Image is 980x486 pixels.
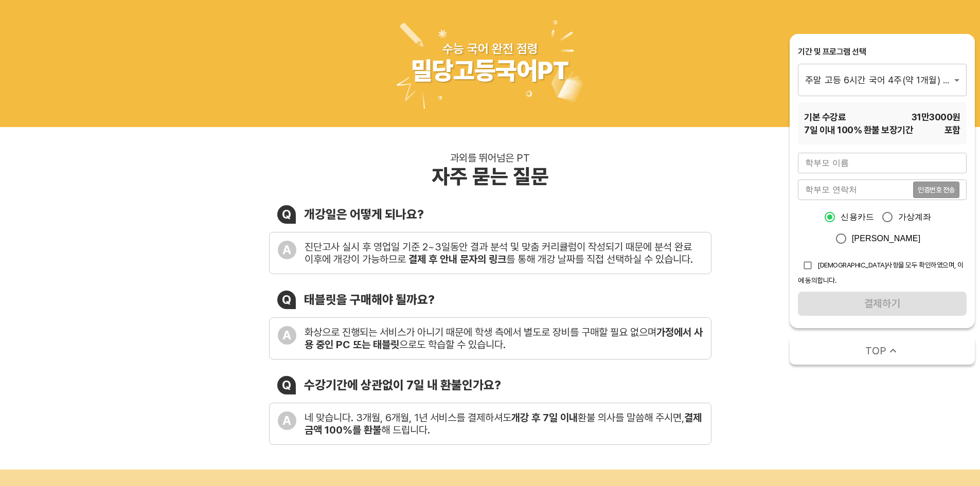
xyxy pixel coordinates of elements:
[790,336,975,365] button: TOP
[432,164,549,189] div: 자주 묻는 질문
[305,326,703,351] b: 가정에서 사용 중인 PC 또는 태블릿
[898,211,932,223] span: 가상계좌
[798,64,967,96] div: 주말 고등 6시간 국어 4주(약 1개월) 특별PT
[278,411,296,430] div: A
[411,56,569,86] div: 밀당고등국어PT
[304,292,435,307] div: 태블릿을 구매해야 될까요?
[305,411,702,436] b: 결제금액 100%를 환불
[278,326,296,345] div: A
[798,261,964,284] span: [DEMOGRAPHIC_DATA]사항을 모두 확인하였으며, 이에 동의합니다.
[304,207,424,222] div: 개강일은 어떻게 되나요?
[305,411,703,436] div: 네 맞습니다. 3개월, 6개월, 1년 서비스를 결제하셔도 환불 의사를 말씀해 주시면, 해 드립니다.
[912,111,960,123] span: 31만3000 원
[798,153,967,173] input: 학부모 이름을 입력해주세요
[450,152,530,164] div: 과외를 뛰어넘은 PT
[408,253,506,265] b: 결제 후 안내 문자의 링크
[852,232,921,245] span: [PERSON_NAME]
[277,205,296,224] div: Q
[945,123,960,136] span: 포함
[305,326,703,351] div: 화상으로 진행되는 서비스가 아니기 때문에 학생 측에서 별도로 장비를 구매할 필요 없으며 으로도 학습할 수 있습니다.
[841,211,874,223] span: 신용카드
[511,411,578,424] b: 개강 후 7일 이내
[865,344,886,358] span: TOP
[804,123,913,136] span: 7 일 이내 100% 환불 보장기간
[798,46,967,58] div: 기간 및 프로그램 선택
[277,376,296,394] div: Q
[442,41,538,56] div: 수능 국어 완전 점령
[804,111,846,123] span: 기본 수강료
[798,179,913,200] input: 학부모 연락처를 입력해주세요
[304,377,501,392] div: 수강기간에 상관없이 7일 내 환불인가요?
[278,241,296,259] div: A
[277,291,296,309] div: Q
[305,241,703,265] div: 진단고사 실시 후 영업일 기준 2~3일동안 결과 분석 및 맞춤 커리큘럼이 작성되기 때문에 분석 완료 이후에 개강이 가능하므로 를 통해 개강 날짜를 직접 선택하실 수 있습니다.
